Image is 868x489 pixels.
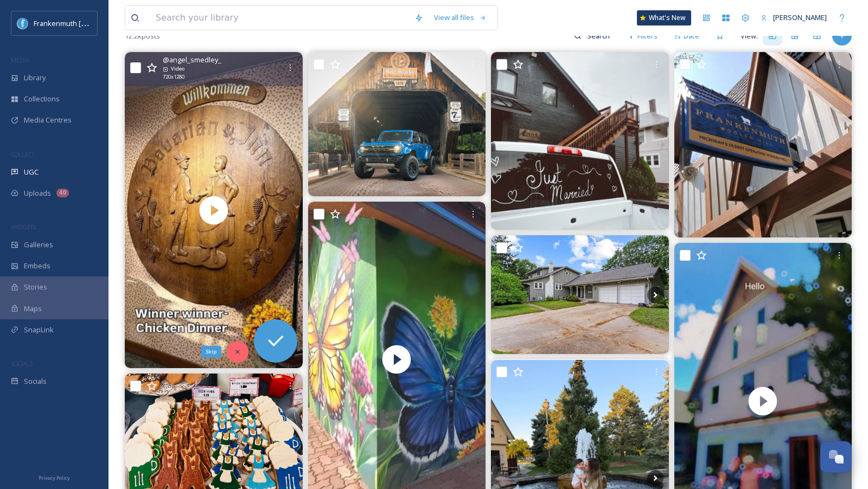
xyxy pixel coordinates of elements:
[582,25,617,47] input: Search
[24,376,47,387] span: Socials
[755,7,832,28] a: [PERSON_NAME]
[24,282,47,292] span: Stories
[163,73,184,81] span: 720 x 1280
[125,52,303,368] video: More from Frankenmuth!! Many folks told us to visit the Frankenmuth Bavarian Inn (or Zehnder’s). ...
[24,167,39,177] span: UGC
[171,65,184,73] span: Video
[56,189,69,197] div: 40
[24,115,72,125] span: Media Centres
[24,188,51,198] span: Uploads
[11,56,30,64] span: MEDIA
[674,52,852,237] img: A visit to frankenmuth isn’t complete without visiting frankenmuthwoolbedding ! #frankenmuthwoole...
[637,10,691,25] a: What's New
[11,150,34,158] span: COLLECT
[39,471,70,484] a: Privacy Policy
[773,12,827,22] span: [PERSON_NAME]
[11,223,36,231] span: WIDGETS
[39,474,70,481] span: Privacy Policy
[150,6,409,30] input: Search your library
[24,240,53,250] span: Galleries
[24,261,50,271] span: Embeds
[684,31,699,41] span: Date
[24,73,46,83] span: Library
[34,18,116,28] span: Frankenmuth [US_STATE]
[125,31,160,41] span: 12.2k posts
[24,94,60,104] span: Collections
[637,31,658,41] span: Filters
[820,441,852,473] button: Open Chat
[741,31,758,41] span: View:
[125,52,303,368] img: thumbnail
[24,304,42,314] span: Maps
[163,55,221,65] span: @ angel_smedley_
[491,52,669,230] img: Simple scene, big new chapter. 💕🥂💍 We're so honored to host you on your monumental weekend- congr...
[201,346,221,358] div: Skip
[17,18,28,29] img: Social%20Media%20PFP%202025.jpg
[24,325,54,335] span: SnapLink
[429,7,492,28] a: View all files
[308,52,486,196] img: The official vehicle of #Oktoberfest 🇩🇪 #HennesseyPerformance #Frankenmuth #Oktoberfest2025 #Bron...
[491,235,669,354] img: ✨🏡 PRICE IMPROVEMENT! ✨ Please share! 🙏 Come fall 🍂 in love with this beautiful Dutch Colonial in...
[11,359,33,368] span: SOCIALS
